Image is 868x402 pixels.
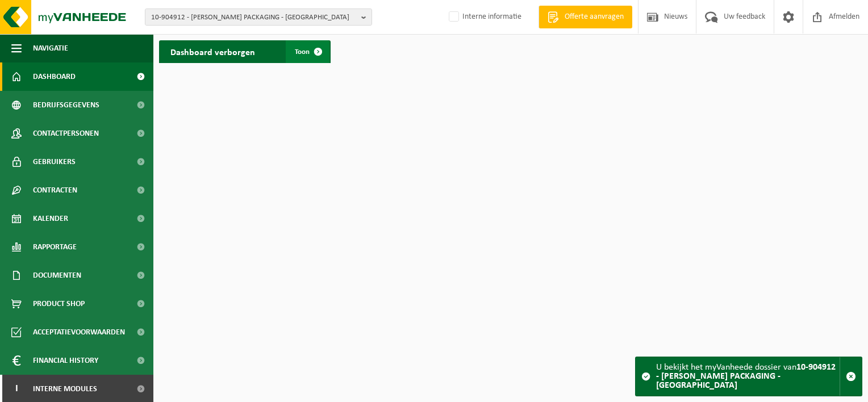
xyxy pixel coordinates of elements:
[539,6,632,28] a: Offerte aanvragen
[33,34,68,62] span: Navigatie
[33,176,77,204] span: Contracten
[33,119,99,148] span: Contactpersonen
[33,346,98,375] span: Financial History
[656,363,836,390] strong: 10-904912 - [PERSON_NAME] PACKAGING - [GEOGRAPHIC_DATA]
[286,40,329,63] a: Toon
[145,9,372,26] button: 10-904912 - [PERSON_NAME] PACKAGING - [GEOGRAPHIC_DATA]
[151,9,357,26] span: 10-904912 - [PERSON_NAME] PACKAGING - [GEOGRAPHIC_DATA]
[33,148,76,176] span: Gebruikers
[159,40,266,62] h2: Dashboard verborgen
[295,48,310,56] span: Toon
[33,318,125,346] span: Acceptatievoorwaarden
[33,261,81,290] span: Documenten
[446,9,521,26] label: Interne informatie
[33,290,85,318] span: Product Shop
[33,62,76,91] span: Dashboard
[33,233,77,261] span: Rapportage
[656,357,840,396] div: U bekijkt het myVanheede dossier van
[33,204,68,233] span: Kalender
[562,11,627,23] span: Offerte aanvragen
[33,91,99,119] span: Bedrijfsgegevens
